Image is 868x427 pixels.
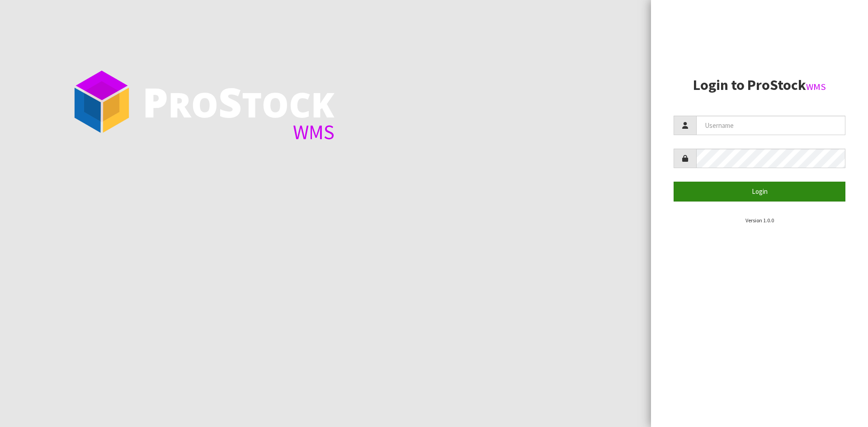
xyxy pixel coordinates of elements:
[218,74,242,129] span: S
[696,116,845,135] input: Username
[745,217,774,224] small: Version 1.0.0
[674,182,845,201] button: Login
[68,68,136,136] img: ProStock Cube
[142,122,335,142] div: WMS
[142,81,335,122] div: ro tock
[806,81,826,93] small: WMS
[142,74,168,129] span: P
[674,77,845,93] h2: Login to ProStock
